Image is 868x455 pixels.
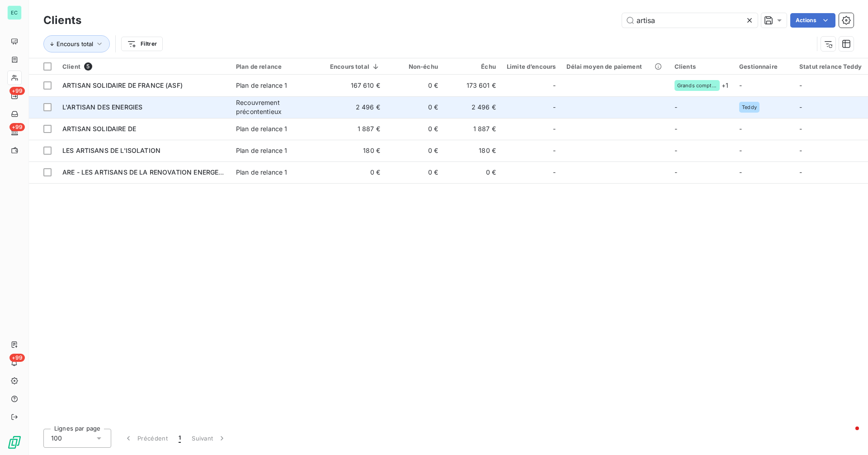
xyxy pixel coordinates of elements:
[43,12,81,28] h3: Clients
[121,37,163,51] button: Filtrer
[799,147,802,154] span: -
[742,104,757,110] span: Teddy
[799,125,802,133] span: -
[443,118,501,140] td: 1 887 €
[677,83,717,88] span: Grands comptes
[566,63,663,70] div: Délai moyen de paiement
[325,118,386,140] td: 1 887 €
[236,168,288,177] div: Plan de relance 1
[7,435,22,450] img: Logo LeanPay
[118,429,173,448] button: Précédent
[325,161,386,183] td: 0 €
[325,140,386,161] td: 180 €
[9,87,25,95] span: +99
[675,103,677,111] span: -
[722,81,728,90] span: + 1
[799,103,802,111] span: -
[553,103,556,112] span: -
[236,98,319,116] div: Recouvrement précontentieux
[443,161,501,183] td: 0 €
[51,434,62,443] span: 100
[553,81,556,90] span: -
[7,5,22,20] div: EC
[236,124,288,133] div: Plan de relance 1
[553,168,556,177] span: -
[739,63,788,70] div: Gestionnaire
[236,63,319,70] div: Plan de relance
[386,118,443,140] td: 0 €
[799,168,802,176] span: -
[173,429,186,448] button: 1
[449,63,496,70] div: Échu
[179,434,181,443] span: 1
[62,168,238,176] span: ARE - LES ARTISANS DE LA RENOVATION ENERGETIQUE
[739,125,742,133] span: -
[43,35,110,52] button: Encours total
[790,13,835,28] button: Actions
[391,63,438,70] div: Non-échu
[57,40,93,47] span: Encours total
[675,168,677,176] span: -
[62,125,136,133] span: ARTISAN SOLIDAIRE DE
[799,81,802,89] span: -
[739,147,742,154] span: -
[330,63,380,70] div: Encours total
[443,75,501,96] td: 173 601 €
[9,123,25,131] span: +99
[739,168,742,176] span: -
[553,124,556,133] span: -
[386,96,443,118] td: 0 €
[443,140,501,161] td: 180 €
[622,13,758,28] input: Rechercher
[62,103,142,111] span: L'ARTISAN DES ENERGIES
[386,140,443,161] td: 0 €
[325,96,386,118] td: 2 496 €
[386,161,443,183] td: 0 €
[739,81,742,89] span: -
[236,146,288,155] div: Plan de relance 1
[837,424,859,446] iframe: Intercom live chat
[84,62,92,71] span: 5
[62,63,80,70] span: Client
[386,75,443,96] td: 0 €
[507,63,556,70] div: Limite d’encours
[675,63,728,70] div: Clients
[325,75,386,96] td: 167 610 €
[62,147,160,154] span: LES ARTISANS DE L'ISOLATION
[236,81,288,90] div: Plan de relance 1
[553,146,556,155] span: -
[9,354,25,362] span: +99
[675,147,677,154] span: -
[675,125,677,133] span: -
[62,81,183,89] span: ARTISAN SOLIDAIRE DE FRANCE (ASF)
[186,429,232,448] button: Suivant
[443,96,501,118] td: 2 496 €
